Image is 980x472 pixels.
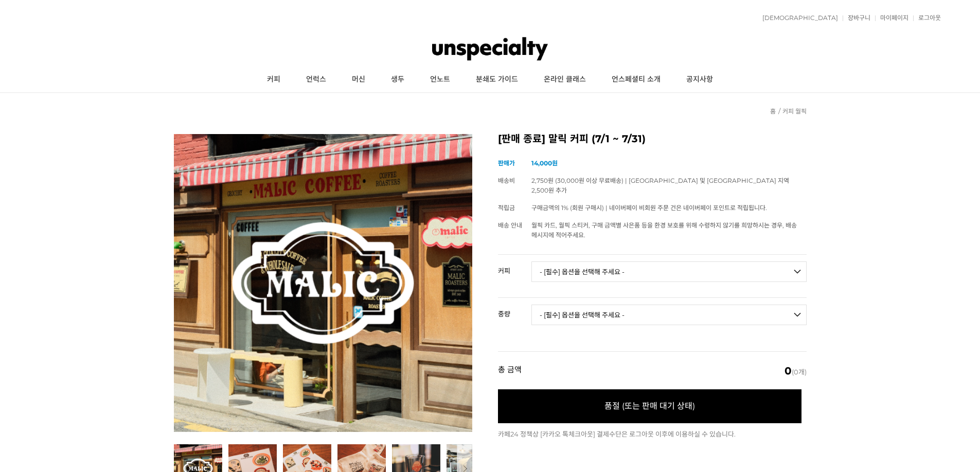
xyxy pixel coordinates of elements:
a: 장바구니 [843,15,870,21]
em: 0 [785,365,792,377]
a: 머신 [339,67,378,92]
h2: [판매 종료] 말릭 커피 (7/1 ~ 7/31) [498,134,807,144]
a: 언스페셜티 소개 [599,67,673,92]
a: 생두 [378,67,417,92]
img: 언스페셜티 몰 [432,33,548,64]
a: 커피 [254,67,293,92]
strong: 14,000원 [531,159,558,167]
a: 홈 [770,107,776,115]
span: 적립금 [498,204,515,212]
th: 커피 [498,255,531,278]
span: 판매가 [498,159,515,167]
span: 품절 (또는 판매 대기 상태) [498,389,801,423]
div: 카페24 정책상 [카카오 톡체크아웃] 결제수단은 로그아웃 이후에 이용하실 수 있습니다. [498,431,807,438]
span: 월픽 카드, 월픽 스티커, 구매 금액별 사은품 등을 환경 보호를 위해 수령하지 않기를 희망하시는 경우, 배송 메시지에 적어주세요. [531,221,797,239]
a: 마이페이지 [875,15,908,21]
a: 언럭스 [293,67,339,92]
img: 7월 커피 월픽 말릭커피 [174,134,472,432]
a: 공지사항 [673,67,726,92]
strong: 총 금액 [498,366,522,376]
span: (0개) [785,366,807,376]
a: 언노트 [417,67,463,92]
span: 배송 안내 [498,221,522,229]
span: 2,750원 (30,000원 이상 무료배송) | [GEOGRAPHIC_DATA] 및 [GEOGRAPHIC_DATA] 지역 2,500원 추가 [531,177,789,194]
span: 배송비 [498,177,515,184]
th: 중량 [498,298,531,322]
a: 분쇄도 가이드 [463,67,531,92]
a: 로그아웃 [913,15,941,21]
span: 구매금액의 1% (회원 구매시) | 네이버페이 비회원 주문 건은 네이버페이 포인트로 적립됩니다. [531,204,767,212]
a: 커피 월픽 [782,107,807,115]
a: [DEMOGRAPHIC_DATA] [757,15,838,21]
a: 온라인 클래스 [531,67,599,92]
